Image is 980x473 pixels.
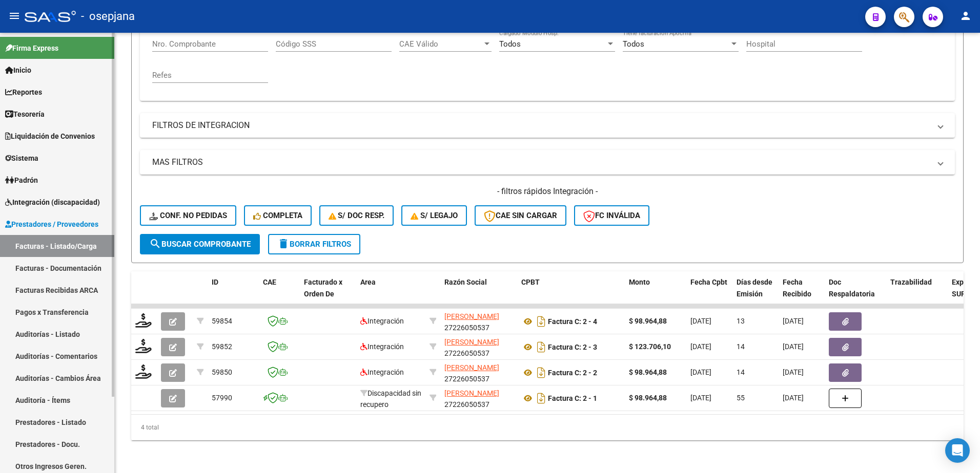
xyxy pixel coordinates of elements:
[5,175,38,186] span: Padrón
[548,394,597,402] strong: Factura C: 2 - 1
[535,339,548,355] i: Descargar documento
[737,278,772,298] span: Días desde Emisión
[444,336,513,358] div: 27226050537
[5,42,58,54] span: Firma Express
[737,317,745,325] span: 13
[149,240,251,249] span: Buscar Comprobante
[152,120,930,131] mat-panel-title: FILTROS DE INTEGRACION
[629,278,650,286] span: Monto
[783,317,804,325] span: [DATE]
[521,278,540,286] span: CPBT
[401,205,467,226] button: S/ legajo
[444,389,499,397] span: [PERSON_NAME]
[212,317,232,325] span: 59854
[623,39,644,49] span: Todos
[690,368,711,376] span: [DATE]
[690,278,727,286] span: Fecha Cpbt
[277,238,290,250] mat-icon: delete
[535,364,548,381] i: Descargar documento
[475,205,566,226] button: CAE SIN CARGAR
[629,317,667,325] strong: $ 98.964,88
[5,64,31,76] span: Inicio
[5,109,45,120] span: Tesorería
[140,186,955,197] h4: - filtros rápidos Integración -
[444,388,513,409] div: 27226050537
[329,211,385,220] span: S/ Doc Resp.
[959,10,972,22] mat-icon: person
[152,157,930,168] mat-panel-title: MAS FILTROS
[212,278,218,286] span: ID
[360,368,404,376] span: Integración
[890,278,932,286] span: Trazabilidad
[783,342,804,351] span: [DATE]
[444,278,487,286] span: Razón Social
[259,271,300,316] datatable-header-cell: CAE
[629,394,667,402] strong: $ 98.964,88
[499,39,521,49] span: Todos
[411,211,458,220] span: S/ legajo
[629,342,671,351] strong: $ 123.706,10
[5,153,38,164] span: Sistema
[212,368,232,376] span: 59850
[360,278,376,286] span: Area
[737,368,745,376] span: 14
[783,394,804,402] span: [DATE]
[690,317,711,325] span: [DATE]
[319,205,394,226] button: S/ Doc Resp.
[244,205,312,226] button: Completa
[131,415,964,440] div: 4 total
[263,278,276,286] span: CAE
[81,5,135,28] span: - osepjana
[548,317,597,326] strong: Factura C: 2 - 4
[444,362,513,383] div: 27226050537
[444,363,499,372] span: [PERSON_NAME]
[268,234,360,254] button: Borrar Filtros
[8,10,21,22] mat-icon: menu
[253,211,302,220] span: Completa
[149,211,227,220] span: Conf. no pedidas
[360,389,421,409] span: Discapacidad sin recupero
[583,211,640,220] span: FC Inválida
[517,271,625,316] datatable-header-cell: CPBT
[444,312,499,320] span: [PERSON_NAME]
[574,205,649,226] button: FC Inválida
[886,271,948,316] datatable-header-cell: Trazabilidad
[360,342,404,351] span: Integración
[360,317,404,325] span: Integración
[625,271,686,316] datatable-header-cell: Monto
[140,150,955,175] mat-expansion-panel-header: MAS FILTROS
[140,205,236,226] button: Conf. no pedidas
[686,271,732,316] datatable-header-cell: Fecha Cpbt
[356,271,425,316] datatable-header-cell: Area
[484,211,557,220] span: CAE SIN CARGAR
[783,278,811,298] span: Fecha Recibido
[548,369,597,377] strong: Factura C: 2 - 2
[690,342,711,351] span: [DATE]
[945,438,970,463] div: Open Intercom Messenger
[548,343,597,351] strong: Factura C: 2 - 3
[783,368,804,376] span: [DATE]
[825,271,886,316] datatable-header-cell: Doc Respaldatoria
[444,338,499,346] span: [PERSON_NAME]
[208,271,259,316] datatable-header-cell: ID
[829,278,875,298] span: Doc Respaldatoria
[140,234,260,254] button: Buscar Comprobante
[737,342,745,351] span: 14
[5,131,95,142] span: Liquidación de Convenios
[690,394,711,402] span: [DATE]
[779,271,825,316] datatable-header-cell: Fecha Recibido
[300,271,356,316] datatable-header-cell: Facturado x Orden De
[444,311,513,332] div: 27226050537
[5,219,98,230] span: Prestadores / Proveedores
[212,342,232,351] span: 59852
[440,271,517,316] datatable-header-cell: Razón Social
[535,313,548,330] i: Descargar documento
[732,271,779,316] datatable-header-cell: Días desde Emisión
[5,197,100,208] span: Integración (discapacidad)
[277,240,351,249] span: Borrar Filtros
[149,238,161,250] mat-icon: search
[399,39,482,49] span: CAE Válido
[737,394,745,402] span: 55
[304,278,342,298] span: Facturado x Orden De
[140,113,955,138] mat-expansion-panel-header: FILTROS DE INTEGRACION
